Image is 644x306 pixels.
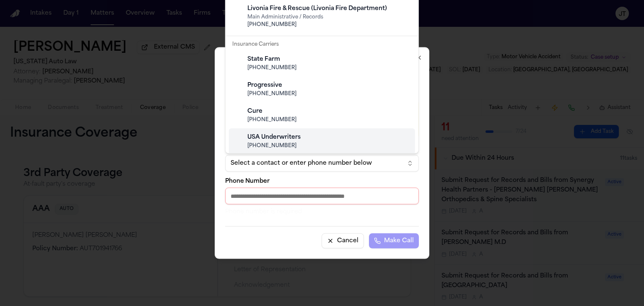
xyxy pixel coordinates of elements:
span: [PHONE_NUMBER] [247,21,410,28]
div: Livonia Fire & Rescue (Livonia Fire Department) [247,5,410,13]
div: State Farm [247,55,410,64]
div: Insurance Carriers [229,39,415,50]
span: [PHONE_NUMBER] [247,117,410,123]
span: [PHONE_NUMBER] [247,65,410,71]
span: Main Administrative / Records [247,14,410,21]
div: Cure [247,107,410,116]
span: [PHONE_NUMBER] [247,143,410,149]
div: USA Underwriters [247,133,410,142]
span: [PHONE_NUMBER] [247,91,410,97]
div: Progressive [247,81,410,90]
